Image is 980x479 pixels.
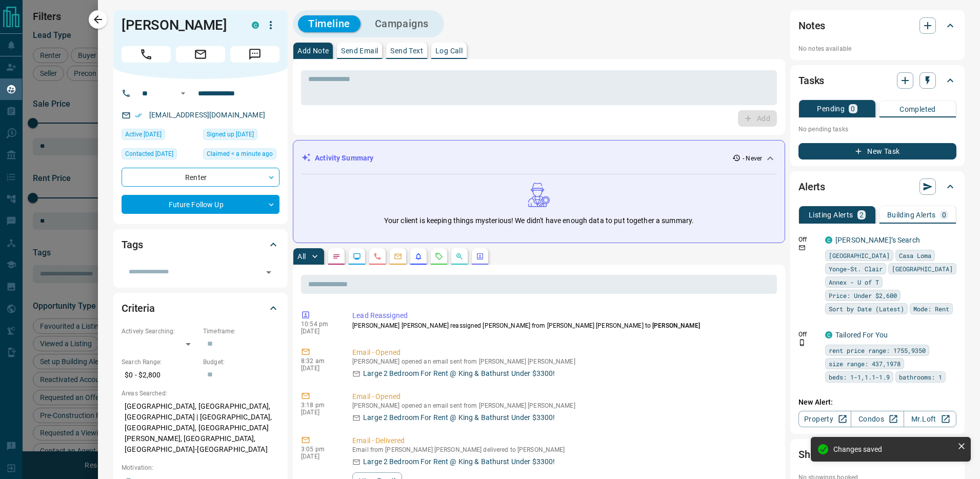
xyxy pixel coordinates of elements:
p: Building Alerts [887,211,936,218]
span: Call [122,46,171,63]
span: Message [230,46,279,63]
div: Mon Feb 14 2022 [203,129,279,143]
p: 3:18 pm [301,402,337,409]
span: Price: Under $2,600 [829,290,897,301]
p: Send Email [341,47,378,54]
span: Sort by Date (Latest) [829,304,904,314]
p: [DATE] [301,453,337,460]
span: bathrooms: 1 [899,372,942,382]
div: Criteria [122,296,279,321]
p: 8:32 am [301,357,337,365]
p: Email - Opened [352,391,773,402]
p: 3:05 pm [301,446,337,453]
p: Budget: [203,357,279,367]
p: 2 [859,211,864,218]
p: Off [798,330,819,339]
span: Casa Loma [899,250,931,261]
h2: Showings [798,446,842,463]
p: Completed [899,106,936,113]
p: [PERSON_NAME] [PERSON_NAME] reassigned [PERSON_NAME] from [PERSON_NAME] [PERSON_NAME] to [352,321,773,330]
button: Open [262,265,276,280]
span: [GEOGRAPHIC_DATA] [892,264,953,274]
span: [PERSON_NAME] [652,322,700,329]
p: Email from [PERSON_NAME] [PERSON_NAME] delivered to [PERSON_NAME] [352,446,773,453]
div: Tags [122,232,279,257]
h2: Criteria [122,300,155,316]
span: beds: 1-1,1.1-1.9 [829,372,890,382]
p: Timeframe: [203,327,279,336]
p: - Never [743,154,762,163]
span: Annex - U of T [829,277,879,287]
p: Email - Delivered [352,435,773,446]
a: Mr.Loft [904,411,956,427]
a: [EMAIL_ADDRESS][DOMAIN_NAME] [149,111,265,119]
span: rent price range: 1755,9350 [829,345,926,355]
button: New Task [798,143,956,159]
svg: Email Verified [135,112,142,119]
p: All [297,253,306,260]
svg: Agent Actions [476,252,484,261]
p: Pending [817,105,845,112]
p: No pending tasks [798,122,956,137]
div: condos.ca [252,22,259,29]
a: [PERSON_NAME]’s Search [835,236,920,244]
div: Mon May 08 2023 [122,129,198,143]
p: $0 - $2,800 [122,367,198,384]
a: Condos [851,411,904,427]
span: Contacted [DATE] [125,149,173,159]
p: Large 2 Bedroom For Rent @ King & Bathurst Under $3300! [363,456,555,467]
span: Yonge-St. Clair [829,264,883,274]
span: Active [DATE] [125,129,162,139]
div: Wed Aug 13 2025 [122,148,198,163]
h1: [PERSON_NAME] [122,17,236,33]
p: 0 [851,105,855,112]
p: Motivation: [122,463,279,472]
p: Send Text [390,47,423,54]
p: Lead Reassigned [352,310,773,321]
p: [PERSON_NAME] opened an email sent from [PERSON_NAME] [PERSON_NAME] [352,402,773,409]
p: [DATE] [301,328,337,335]
a: Property [798,411,851,427]
p: 0 [942,211,946,218]
p: Listing Alerts [809,211,853,218]
span: size range: 437,1978 [829,358,901,369]
p: Search Range: [122,357,198,367]
h2: Tasks [798,72,824,89]
svg: Requests [435,252,443,261]
p: [DATE] [301,409,337,416]
p: [DATE] [301,365,337,372]
p: Off [798,235,819,244]
p: No notes available [798,44,956,53]
p: Activity Summary [315,153,373,164]
div: Notes [798,13,956,38]
div: Tue Sep 16 2025 [203,148,279,163]
p: Log Call [435,47,463,54]
span: Claimed < a minute ago [207,149,273,159]
div: Activity Summary- Never [302,149,776,168]
svg: Opportunities [455,252,464,261]
h2: Tags [122,236,143,253]
p: Large 2 Bedroom For Rent @ King & Bathurst Under $3300! [363,412,555,423]
div: condos.ca [825,331,832,338]
p: Areas Searched: [122,389,279,398]
svg: Listing Alerts [414,252,423,261]
div: Changes saved [833,445,953,453]
p: [GEOGRAPHIC_DATA], [GEOGRAPHIC_DATA], [GEOGRAPHIC_DATA] | [GEOGRAPHIC_DATA], [GEOGRAPHIC_DATA], [... [122,398,279,458]
p: New Alert: [798,397,956,408]
h2: Alerts [798,178,825,195]
svg: Email [798,244,806,251]
p: Actively Searching: [122,327,198,336]
p: 10:54 pm [301,321,337,328]
div: condos.ca [825,236,832,244]
button: Open [177,87,189,99]
div: Alerts [798,174,956,199]
div: Future Follow Up [122,195,279,214]
span: Email [176,46,225,63]
span: Mode: Rent [913,304,949,314]
p: [PERSON_NAME] opened an email sent from [PERSON_NAME] [PERSON_NAME] [352,358,773,365]
svg: Notes [332,252,341,261]
svg: Push Notification Only [798,339,806,346]
a: Tailored For You [835,331,888,339]
div: Showings [798,442,956,467]
button: Timeline [298,15,361,32]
